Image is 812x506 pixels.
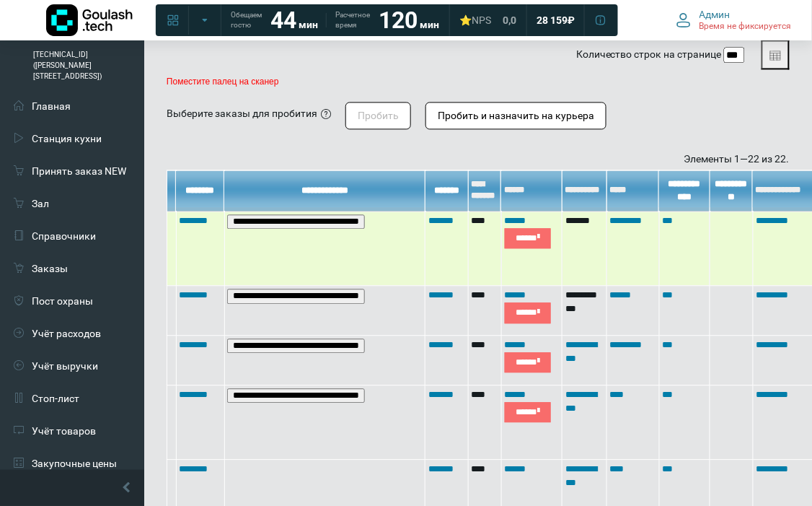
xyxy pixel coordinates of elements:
[231,10,262,30] span: Обещаем гостю
[420,19,439,30] span: мин
[345,102,411,129] button: Пробить
[472,14,491,26] span: NPS
[335,10,370,30] span: Расчетное время
[451,7,525,33] a: ⭐NPS 0,0
[568,14,575,27] span: ₽
[668,5,800,35] button: Админ Время не фиксируется
[379,6,418,34] strong: 120
[576,47,722,62] label: Количество строк на странице
[459,14,491,27] div: ⭐
[528,7,583,33] a: 28 159 ₽
[46,4,133,36] img: Логотип компании Goulash.tech
[537,14,568,27] span: 28 159
[222,7,448,33] a: Обещаем гостю 44 мин Расчетное время 120 мин
[425,102,606,129] button: Пробить и назначить на курьера
[167,77,790,87] p: Поместите палец на сканер
[299,19,318,30] span: мин
[503,14,516,27] span: 0,0
[167,106,317,121] div: Выберите заказы для пробития
[700,8,731,21] span: Админ
[700,21,792,32] span: Время не фиксируется
[167,152,790,167] div: Элементы 1—22 из 22.
[270,6,296,34] strong: 44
